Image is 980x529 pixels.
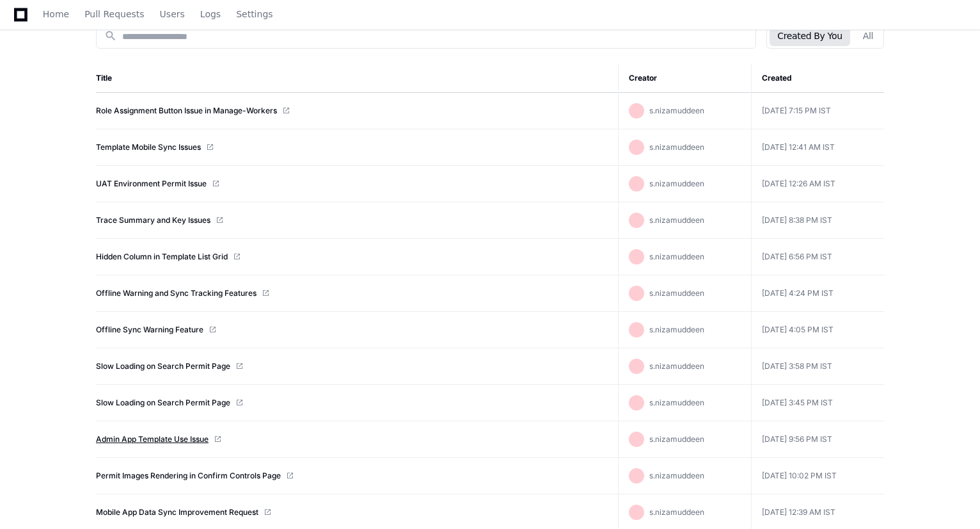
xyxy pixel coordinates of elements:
button: All [855,26,881,46]
a: Offline Sync Warning Feature [96,325,203,335]
span: Home [43,10,69,18]
a: Template Mobile Sync Issues [96,142,201,152]
th: Created [751,64,884,93]
button: Created By You [770,26,850,46]
th: Title [96,64,618,93]
td: [DATE] 12:26 AM IST [751,166,884,202]
a: Slow Loading on Search Permit Page [96,398,230,408]
span: s.nizamuddeen [649,507,704,517]
span: s.nizamuddeen [649,325,704,334]
td: [DATE] 10:02 PM IST [751,458,884,494]
td: [DATE] 8:38 PM IST [751,202,884,239]
span: Logs [200,10,221,18]
mat-icon: search [104,29,117,42]
a: Role Assignment Button Issue in Manage-Workers [96,106,277,116]
td: [DATE] 12:41 AM IST [751,129,884,166]
a: Offline Warning and Sync Tracking Features [96,288,257,298]
span: Users [160,10,185,18]
a: Admin App Template Use Issue [96,434,209,444]
span: s.nizamuddeen [649,471,704,480]
td: [DATE] 3:45 PM IST [751,385,884,421]
a: Hidden Column in Template List Grid [96,252,228,262]
a: Slow Loading on Search Permit Page [96,361,230,371]
span: s.nizamuddeen [649,361,704,371]
span: s.nizamuddeen [649,142,704,152]
span: s.nizamuddeen [649,434,704,444]
span: s.nizamuddeen [649,106,704,115]
span: s.nizamuddeen [649,179,704,188]
a: Permit Images Rendering in Confirm Controls Page [96,471,281,481]
span: s.nizamuddeen [649,215,704,225]
a: UAT Environment Permit Issue [96,179,207,189]
span: Settings [236,10,273,18]
td: [DATE] 9:56 PM IST [751,421,884,458]
td: [DATE] 6:56 PM IST [751,239,884,275]
span: Pull Requests [84,10,144,18]
td: [DATE] 3:58 PM IST [751,348,884,385]
span: s.nizamuddeen [649,288,704,298]
td: [DATE] 7:15 PM IST [751,93,884,129]
td: [DATE] 4:24 PM IST [751,275,884,312]
a: Mobile App Data Sync Improvement Request [96,507,258,517]
th: Creator [618,64,751,93]
span: s.nizamuddeen [649,252,704,261]
span: s.nizamuddeen [649,398,704,407]
td: [DATE] 4:05 PM IST [751,312,884,348]
a: Trace Summary and Key Issues [96,215,210,225]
